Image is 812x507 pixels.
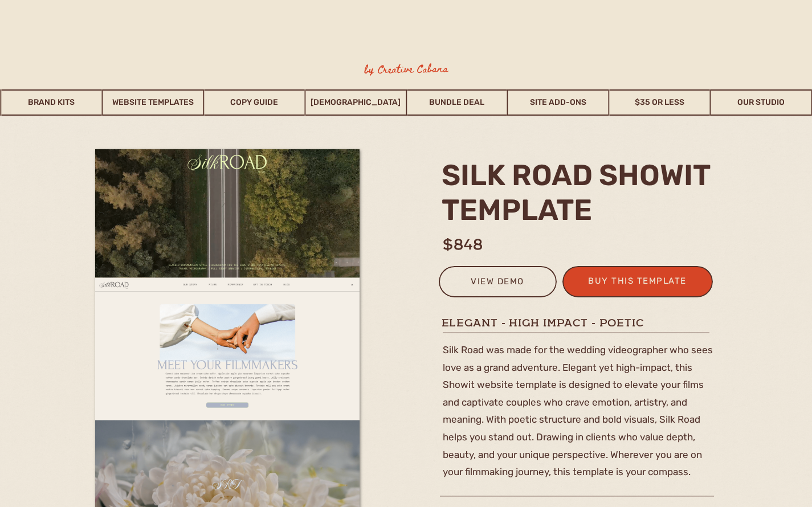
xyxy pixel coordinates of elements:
[508,89,609,116] a: Site Add-Ons
[354,61,458,78] h3: by Creative Cabana
[204,89,304,116] a: Copy Guide
[443,341,714,453] p: Silk Road was made for the wedding videographer who sees love as a grand adventure. Elegant yet h...
[2,89,102,116] a: Brand Kits
[305,89,406,116] a: [DEMOGRAPHIC_DATA]
[103,89,203,116] a: Website Templates
[407,89,507,116] a: Bundle Deal
[610,89,710,116] a: $35 or Less
[442,316,713,330] h1: elegant - high impact - poetic
[442,158,717,226] h2: silk road Showit template
[711,89,811,116] a: Our Studio
[582,273,693,292] a: buy this template
[443,234,720,248] h1: $848
[446,274,549,293] a: view demo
